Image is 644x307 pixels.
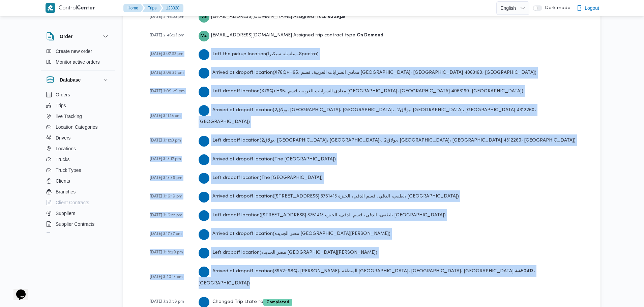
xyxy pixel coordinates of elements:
button: Trips [142,4,162,12]
span: Suppliers [56,209,75,217]
span: Dark mode [542,5,570,11]
h3: Database [60,76,81,84]
button: Trips [43,100,112,111]
span: [DATE] 2:46:23 pm [150,15,184,19]
b: Completed [266,300,289,304]
span: [DATE] 3:11:53 pm [150,139,181,143]
button: Monitor active orders [43,57,112,67]
span: [DATE] 3:20:56 pm [150,300,184,304]
div: Arrived at dropoff location ( مصر الجديده [GEOGRAPHIC_DATA][PERSON_NAME] ) [199,228,390,240]
span: [DATE] 3:08:32 pm [150,71,184,75]
div: Left dropoff location ( بولاق2، [GEOGRAPHIC_DATA]، [GEOGRAPHIC_DATA]‬،، بولاق2، [GEOGRAPHIC_DATA]... [199,134,576,146]
div: Arrived at dropoff location ( X76Q+H65، معادي السرايات الغربية، قسم [GEOGRAPHIC_DATA]، [GEOGRAPHI... [199,67,536,79]
div: Assigned trip contract type [199,29,383,41]
div: Left dropoff location ( The [GEOGRAPHIC_DATA] ) [199,172,323,184]
button: Logout [574,1,602,15]
div: Mohamed.elsayed@illa.com.eg [199,12,209,23]
span: [DATE] 2:46:23 pm [150,33,184,37]
div: Arrived at dropoff location ( 3952+68Q، [PERSON_NAME]، المنطقة [GEOGRAPHIC_DATA]، [GEOGRAPHIC_DAT... [199,265,585,289]
button: 123028 [160,4,183,12]
span: [DATE] 3:18:29 pm [150,250,183,254]
span: [DATE] 3:17:37 pm [150,232,182,236]
div: Left dropoff location ( [STREET_ADDRESS] لطفي، الدقي، قسم الدقي، الجيزة 3751413، [GEOGRAPHIC_DATA] ) [199,209,446,221]
span: [EMAIL_ADDRESS][DOMAIN_NAME] [211,33,292,37]
div: Assigned truck [199,11,345,23]
span: Location Categories [56,123,98,131]
div: Left the pickup location ( سلسله سبكترا-Spectra ) [199,48,319,60]
span: Completed [263,299,292,306]
b: Center [77,6,95,11]
span: [DATE] 3:09:29 pm [150,89,185,93]
div: Arrived at dropoff location ( بولاق2، [GEOGRAPHIC_DATA]، [GEOGRAPHIC_DATA]‬،، بولاق2، [GEOGRAPHIC... [199,104,585,128]
span: Orders [56,91,70,99]
b: قنو6259 [328,14,345,19]
button: Create new order [43,46,112,57]
div: Order [41,46,115,70]
span: [DATE] 3:16:55 pm [150,213,182,217]
span: Trucks [56,155,69,163]
span: Supplier Contracts [56,220,94,228]
button: Supplier Contracts [43,219,112,229]
span: Drivers [56,134,70,142]
span: [EMAIL_ADDRESS][DOMAIN_NAME] [211,14,292,19]
button: Clients [43,176,112,186]
span: [DATE] 3:11:18 pm [150,114,181,118]
div: Arrived at dropoff location ( [STREET_ADDRESS] لطفي، الدقي، قسم الدقي، الجيزة 3751413، [GEOGRAPHI... [199,190,459,202]
span: Devices [56,231,72,239]
iframe: chat widget [7,280,28,300]
span: Me [200,31,208,41]
span: Client Contracts [56,198,89,207]
span: Truck Types [56,166,81,174]
button: Orders [43,89,112,100]
button: Branches [43,186,112,197]
button: Client Contracts [43,197,112,208]
button: Home [123,4,144,12]
div: Mohamed.elsayed@illa.com.eg [199,31,209,41]
span: live Tracking [56,112,82,120]
button: Locations [43,143,112,154]
button: Trucks [43,154,112,165]
div: Arrived at dropoff location ( The [GEOGRAPHIC_DATA] ) [199,153,336,165]
div: Database [41,89,115,235]
button: Drivers [43,132,112,143]
button: Location Categories [43,122,112,132]
span: [DATE] 3:13:36 pm [150,176,182,180]
span: Branches [56,188,76,196]
span: Me [200,12,208,23]
h3: Order [60,32,72,40]
button: Devices [43,229,112,240]
button: Truck Types [43,165,112,176]
span: [DATE] 3:13:17 pm [150,157,181,161]
button: Database [46,76,110,84]
div: Left dropoff location ( مصر الجديده [GEOGRAPHIC_DATA][PERSON_NAME] ) [199,247,377,258]
span: [DATE] 3:07:32 pm [150,52,183,56]
span: Trips [56,101,66,110]
div: Left dropoff location ( X76Q+H65، معادي السرايات الغربية، قسم [GEOGRAPHIC_DATA]، [GEOGRAPHIC_DATA... [199,85,523,97]
span: Locations [56,145,76,153]
span: Logout [585,4,599,12]
img: X8yXhbKr1z7QwAAAABJRU5ErkJggg== [46,3,55,13]
span: [DATE] 3:16:19 pm [150,194,182,198]
button: Order [46,32,110,40]
span: [DATE] 3:20:13 pm [150,275,183,279]
button: Suppliers [43,208,112,219]
span: Clients [56,177,70,185]
span: Create new order [56,47,92,55]
b: On Demand [357,33,383,37]
button: live Tracking [43,111,112,122]
span: Monitor active orders [56,58,100,66]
